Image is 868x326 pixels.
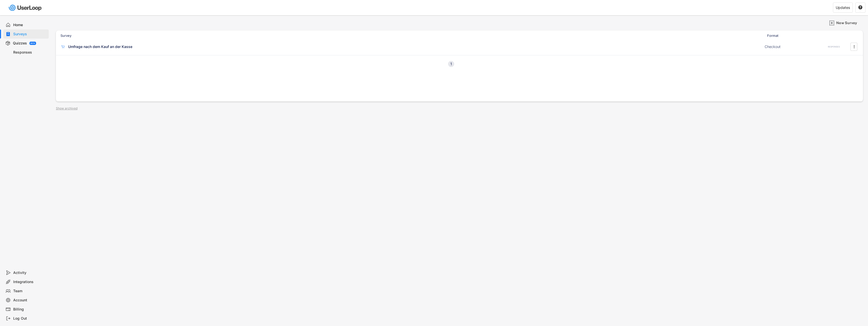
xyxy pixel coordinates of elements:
[851,43,857,51] button: 
[60,33,764,38] div: Survey
[56,107,77,110] div: Show archived
[68,44,132,49] div: Umfrage nach dem Kauf an der Kasse
[13,280,47,284] div: Integrations
[8,3,43,13] img: userloop-logo-01.svg
[13,50,47,55] div: Responses
[448,62,454,66] div: 1
[828,45,840,48] div: RESPONSES
[13,307,47,312] div: Billing
[13,289,47,294] div: Team
[765,44,815,49] div: Checkout
[858,5,863,10] button: 
[13,23,47,27] div: Home
[13,41,27,46] div: Quizzes
[30,42,35,44] div: BETA
[858,5,862,10] text: 
[13,298,47,303] div: Account
[854,44,855,49] text: 
[836,6,850,9] div: Updates
[13,270,47,275] div: Activity
[13,316,47,321] div: Log Out
[767,33,818,38] div: Format
[13,32,47,37] div: Surveys
[836,21,862,25] div: New Survey
[829,20,834,26] img: AddMajor.svg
